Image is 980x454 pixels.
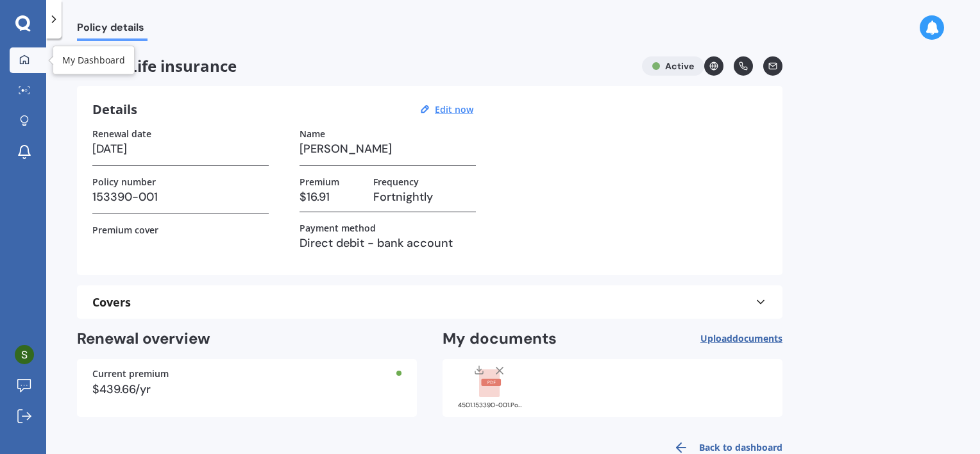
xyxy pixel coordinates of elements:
label: Name [300,128,325,139]
h2: Renewal overview [77,329,417,349]
h3: Direct debit - bank account [300,233,476,253]
h3: 153390-001 [92,187,269,206]
span: Upload [700,333,782,344]
button: Uploaddocuments [700,329,782,349]
div: Covers [92,296,767,308]
label: Premium [300,176,339,187]
div: 4501.153390-001.PolicyPreAnniversary.003139.Pdf [458,402,522,408]
u: Edit now [435,103,473,115]
span: Life insurance [77,56,632,76]
label: Renewal date [92,128,151,139]
span: documents [732,332,782,344]
h3: $16.91 [300,187,363,206]
label: Policy number [92,176,156,187]
div: $439.66/yr [92,383,401,395]
div: My Dashboard [62,54,125,67]
h3: Details [92,101,137,118]
span: Policy details [77,21,148,38]
button: Edit now [431,104,477,115]
h3: [PERSON_NAME] [300,139,476,158]
label: Frequency [373,176,419,187]
label: Premium cover [92,224,158,235]
label: Payment method [300,223,376,233]
h2: My documents [443,329,557,349]
div: Current premium [92,369,401,378]
h3: Fortnightly [373,187,476,206]
img: ACg8ocL01wTH7kkX1gm2PNj-blyndJT4qXoEiz9mWqDdmLMuHWU_cg=s96-c [15,345,34,364]
h3: [DATE] [92,139,269,158]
